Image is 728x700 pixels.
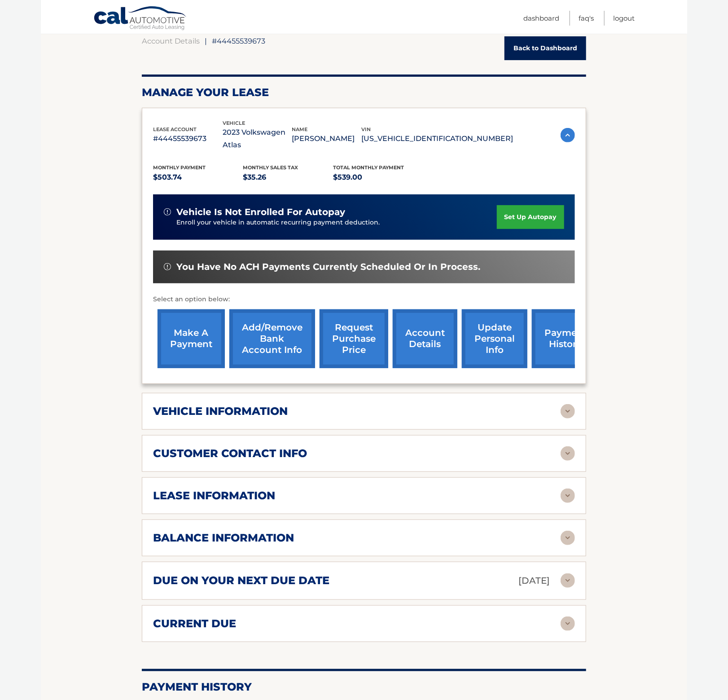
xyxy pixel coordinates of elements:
h2: current due [153,617,236,630]
a: Account Details [142,36,200,45]
img: accordion-rest.svg [561,446,575,461]
img: accordion-rest.svg [561,573,575,588]
p: Select an option below: [153,294,575,305]
p: $539.00 [333,171,423,184]
a: Logout [613,11,635,26]
img: accordion-rest.svg [561,489,575,503]
a: make a payment [158,309,225,368]
a: set up autopay [497,205,564,229]
a: account details [393,309,457,368]
h2: customer contact info [153,447,307,460]
img: alert-white.svg [164,263,171,270]
img: alert-white.svg [164,208,171,216]
img: accordion-active.svg [561,128,575,142]
span: | [205,36,207,45]
a: Dashboard [523,11,559,26]
a: update personal info [462,309,527,368]
span: You have no ACH payments currently scheduled or in process. [176,261,480,273]
p: [PERSON_NAME] [292,132,361,145]
span: vehicle [223,120,245,126]
h2: due on your next due date [153,574,329,587]
img: accordion-rest.svg [561,531,575,545]
p: $503.74 [153,171,243,184]
img: accordion-rest.svg [561,404,575,418]
span: #44455539673 [212,36,265,45]
a: Cal Automotive [93,6,188,32]
h2: lease information [153,489,275,502]
p: Enroll your vehicle in automatic recurring payment deduction. [176,218,497,228]
p: $35.26 [243,171,333,184]
p: 2023 Volkswagen Atlas [223,126,292,151]
span: lease account [153,126,197,132]
span: Total Monthly Payment [333,164,404,171]
img: accordion-rest.svg [561,616,575,631]
a: Add/Remove bank account info [229,309,315,368]
h2: Manage Your Lease [142,86,586,99]
span: Monthly sales Tax [243,164,298,171]
span: Monthly Payment [153,164,206,171]
h2: Payment History [142,680,586,694]
a: payment history [532,309,599,368]
p: [DATE] [518,573,550,589]
a: FAQ's [579,11,594,26]
h2: vehicle information [153,405,288,418]
span: vin [361,126,371,132]
span: vehicle is not enrolled for autopay [176,207,345,218]
span: name [292,126,307,132]
a: request purchase price [320,309,388,368]
p: #44455539673 [153,132,223,145]
a: Back to Dashboard [504,36,586,60]
p: [US_VEHICLE_IDENTIFICATION_NUMBER] [361,132,513,145]
h2: balance information [153,531,294,545]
